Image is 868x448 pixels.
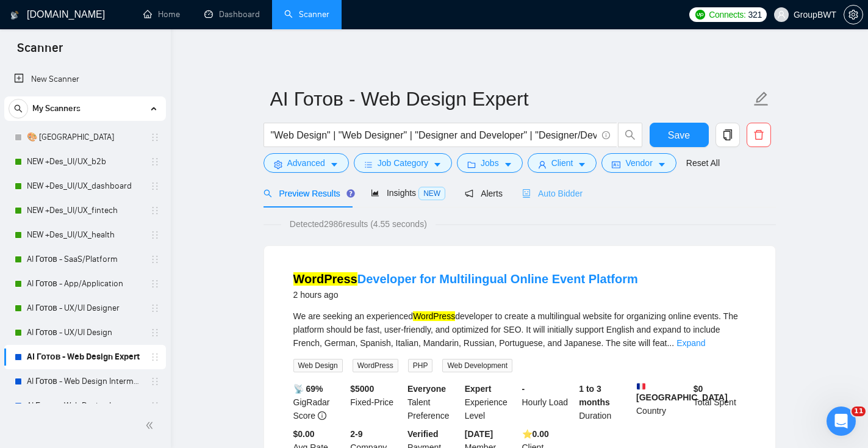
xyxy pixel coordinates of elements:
span: folder [467,160,476,169]
span: holder [150,401,160,411]
b: Everyone [407,384,446,394]
a: Reset All [686,156,720,170]
b: 2-9 [350,429,362,439]
span: 11 [852,406,866,416]
span: delete [747,129,770,140]
div: Total Spent [691,382,748,422]
span: Preview Results [264,189,351,198]
li: New Scanner [4,67,166,92]
div: Country [634,382,691,422]
b: 1 to 3 months [579,384,610,407]
span: holder [150,352,160,362]
span: holder [150,230,160,240]
div: Hourly Load [520,382,577,422]
span: caret-down [578,160,586,169]
button: search [618,123,642,147]
a: NEW +Des_UI/UX_fintech [27,198,143,223]
img: logo [10,5,19,25]
span: search [264,189,272,198]
button: idcardVendorcaret-down [601,153,676,173]
a: AI Готов - App/Application [27,272,143,296]
button: barsJob Categorycaret-down [354,153,452,173]
a: AI Готов - Web Design Intermediate минус Developer [27,369,143,394]
span: caret-down [330,160,339,169]
div: Talent Preference [405,382,462,422]
span: Job Category [378,156,428,170]
span: WordPress [353,359,398,372]
span: user [777,10,786,19]
b: Verified [407,429,439,439]
div: Fixed-Price [348,382,405,422]
span: Scanner [7,39,73,65]
a: dashboardDashboard [204,9,260,20]
mark: WordPress [293,272,357,286]
span: user [538,160,547,169]
a: 🎨 [GEOGRAPHIC_DATA] [27,125,143,150]
span: holder [150,132,160,142]
div: GigRadar Score [291,382,348,422]
a: AI Готов - UX/UI Design [27,320,143,345]
span: holder [150,255,160,264]
span: caret-down [504,160,512,169]
span: holder [150,181,160,191]
span: search [9,104,27,113]
span: Alerts [465,189,503,198]
a: NEW +Des_UI/UX_b2b [27,150,143,174]
a: AI Готов - Web Design Intermediate минус Development [27,394,143,418]
span: search [619,129,642,140]
span: holder [150,328,160,338]
input: Scanner name... [270,84,751,114]
button: search [9,99,28,118]
span: setting [844,10,863,20]
b: 📡 69% [293,384,323,394]
input: Search Freelance Jobs... [271,128,597,143]
b: - [522,384,525,394]
img: 🇫🇷 [637,382,645,391]
span: Web Development [442,359,512,372]
b: [DATE] [465,429,493,439]
button: userClientcaret-down [528,153,597,173]
a: homeHome [143,9,180,20]
span: Advanced [287,156,325,170]
span: Save [668,128,690,143]
span: PHP [408,359,433,372]
a: NEW +Des_UI/UX_health [27,223,143,247]
b: [GEOGRAPHIC_DATA] [636,382,728,402]
span: copy [716,129,739,140]
span: caret-down [658,160,666,169]
span: caret-down [433,160,442,169]
span: My Scanners [32,96,81,121]
span: setting [274,160,282,169]
span: holder [150,157,160,167]
mark: WordPress [413,311,455,321]
iframe: Intercom live chat [827,406,856,436]
span: holder [150,206,160,215]
div: Experience Level [462,382,520,422]
span: notification [465,189,473,198]
div: We are seeking an experienced developer to create a multilingual website for organizing online ev... [293,309,746,350]
b: $0.00 [293,429,315,439]
b: $ 0 [694,384,703,394]
div: Tooltip anchor [345,188,356,199]
span: Web Design [293,359,343,372]
b: ⭐️ 0.00 [522,429,549,439]
a: New Scanner [14,67,156,92]
span: ... [667,338,674,348]
span: bars [364,160,373,169]
a: searchScanner [284,9,329,20]
span: holder [150,303,160,313]
button: delete [747,123,771,147]
span: info-circle [602,131,610,139]
span: edit [753,91,769,107]
span: holder [150,377,160,386]
span: Auto Bidder [522,189,583,198]
a: WordPressDeveloper for Multilingual Online Event Platform [293,272,638,286]
span: Connects: [709,8,745,21]
span: double-left [145,419,157,432]
span: Vendor [625,156,652,170]
span: idcard [612,160,620,169]
button: copy [716,123,740,147]
span: NEW [418,187,445,200]
b: Expert [465,384,492,394]
span: Insights [371,188,445,198]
